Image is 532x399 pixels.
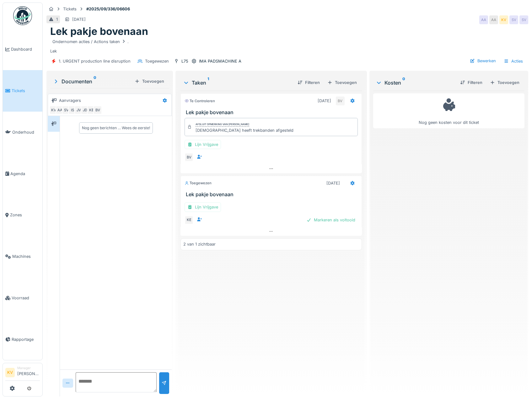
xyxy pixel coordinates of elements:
[49,106,58,114] div: KV
[325,78,359,87] div: Toevoegen
[56,16,58,22] div: 1
[185,98,215,104] div: Te controleren
[3,70,42,112] a: Tickets
[3,277,42,319] a: Voorraad
[199,58,241,64] div: IMA PADSMACHINE A
[5,368,15,377] li: KV
[17,366,40,379] li: [PERSON_NAME]
[519,15,528,24] div: SV
[304,216,358,224] div: Markeren als voltooid
[11,46,40,52] span: Dashboard
[12,253,40,259] span: Machines
[59,58,131,64] div: 1. URGENT production line disruption
[3,236,42,277] a: Machines
[467,57,498,65] div: Bewerken
[196,127,293,133] div: [DEMOGRAPHIC_DATA] heeft trekbanden afgesteld
[185,140,221,149] div: Lijn Vrijgave
[17,366,40,370] div: Manager
[53,78,132,85] div: Documenten
[183,79,292,86] div: Taken
[5,366,40,381] a: KV Manager[PERSON_NAME]
[377,96,520,125] div: Nog geen kosten voor dit ticket
[12,295,40,301] span: Voorraad
[186,109,359,115] h3: Lek pakje bovenaan
[10,212,40,218] span: Zones
[13,6,32,25] img: Badge_color-CXgf-gQk.svg
[196,122,249,127] div: Afsluit opmerking van [PERSON_NAME]
[50,38,524,54] div: Lek
[487,78,522,87] div: Toevoegen
[3,29,42,70] a: Dashboard
[94,78,96,85] sup: 0
[72,16,86,22] div: [DATE]
[63,6,77,12] div: Tickets
[93,106,102,114] div: BV
[3,153,42,194] a: Agenda
[87,106,96,114] div: KE
[3,112,42,153] a: Onderhoud
[12,129,40,135] span: Onderhoud
[3,194,42,236] a: Zones
[185,180,212,186] div: Toegewezen
[185,153,193,162] div: BV
[479,15,488,24] div: AA
[145,58,169,64] div: Toegewezen
[3,319,42,360] a: Rapportage
[489,15,498,24] div: AA
[132,77,167,86] div: Toevoegen
[12,336,40,342] span: Rapportage
[402,79,405,86] sup: 0
[499,15,508,24] div: KV
[82,125,150,131] div: Nog geen berichten … Wees de eerste!
[326,180,340,186] div: [DATE]
[295,78,322,87] div: Filteren
[185,216,193,224] div: KE
[458,78,485,87] div: Filteren
[501,57,526,66] div: Acties
[186,191,359,197] h3: Lek pakje bovenaan
[56,106,64,114] div: AA
[74,106,83,114] div: JV
[183,241,216,247] div: 2 van 1 zichtbaar
[52,39,129,45] div: Ondernomen acties / Actions taken .
[318,98,331,104] div: [DATE]
[84,6,132,12] strong: #2025/09/336/06606
[207,79,209,86] sup: 1
[10,171,40,177] span: Agenda
[336,97,345,105] div: BV
[12,88,40,94] span: Tickets
[509,15,518,24] div: SV
[50,25,148,37] h1: Lek pakje bovenaan
[185,202,221,212] div: Lijn Vrijgave
[376,79,455,86] div: Kosten
[181,58,188,64] div: L75
[68,106,77,114] div: IS
[62,106,71,114] div: SV
[81,106,89,114] div: JD
[59,97,81,103] div: Aanvragers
